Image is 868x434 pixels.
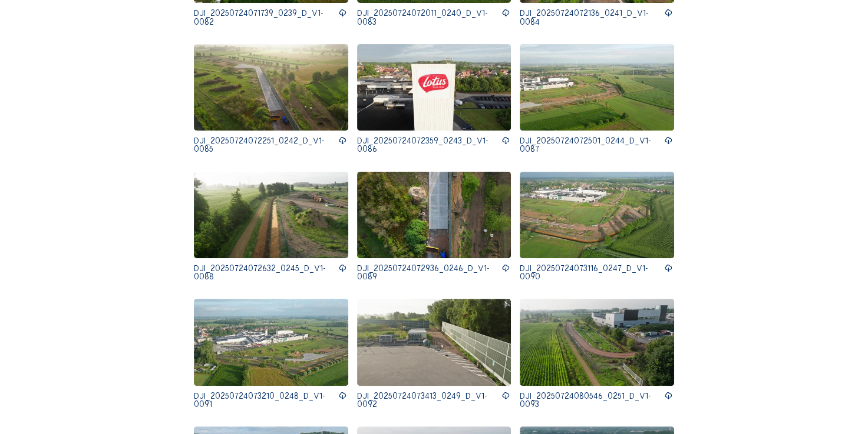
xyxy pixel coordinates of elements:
[520,44,674,131] img: Thumbnail for 221
[520,392,664,409] p: DJI_20250724080546_0251_D_V1-0093
[520,172,674,259] img: Thumbnail for 224
[357,299,511,386] img: Thumbnail for 226
[357,264,501,281] p: DJI_20250724072936_0246_D_V1-0089
[194,9,338,26] p: DJI_20250724071739_0239_D_V1-0082
[194,136,338,153] p: DJI_20250724072251_0242_D_V1-0085
[357,44,511,131] img: Thumbnail for 220
[520,9,664,26] p: DJI_20250724072136_0241_D_V1-0084
[520,299,674,386] img: Thumbnail for 227
[357,136,501,153] p: DJI_20250724072359_0243_D_V1-0086
[194,172,348,259] img: Thumbnail for 222
[194,299,348,386] img: Thumbnail for 225
[357,9,501,26] p: DJI_20250724072011_0240_D_V1-0083
[194,264,338,281] p: DJI_20250724072632_0245_D_V1-0088
[520,136,664,153] p: DJI_20250724072501_0244_D_V1-0087
[194,44,348,131] img: Thumbnail for 219
[357,172,511,259] img: Thumbnail for 223
[194,392,338,409] p: DJI_20250724073210_0248_D_V1-0091
[520,264,664,281] p: DJI_20250724073116_0247_D_V1-0090
[357,392,501,409] p: DJI_20250724073413_0249_D_V1-0092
